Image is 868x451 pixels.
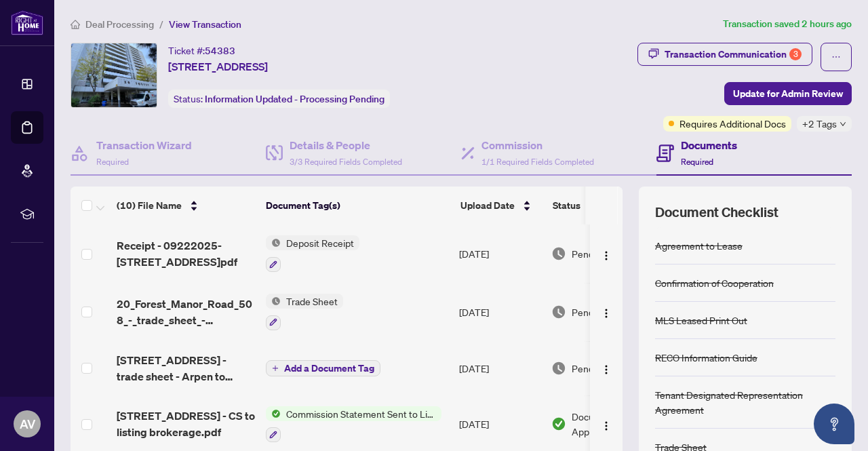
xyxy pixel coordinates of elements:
span: AV [20,414,35,433]
span: +2 Tags [802,116,837,132]
img: Document Status [551,416,566,431]
img: logo [11,10,43,35]
button: Add a Document Tag [266,360,380,376]
button: Update for Admin Review [724,82,852,105]
img: Document Status [551,246,566,261]
div: RECO Information Guide [655,350,757,365]
span: Pending Review [572,305,639,319]
span: 54383 [205,45,235,57]
td: [DATE] [454,224,546,283]
button: Open asap [814,404,854,444]
span: Receipt - 09222025- [STREET_ADDRESS]pdf [117,237,255,270]
span: 3/3 Required Fields Completed [290,157,402,167]
article: Transaction saved 2 hours ago [723,16,852,32]
h4: Details & People [290,137,402,153]
span: ellipsis [831,52,841,62]
th: Upload Date [455,187,547,224]
img: Logo [601,420,612,431]
button: Add a Document Tag [266,359,380,377]
span: Information Updated - Processing Pending [205,93,384,105]
h4: Transaction Wizard [96,137,192,153]
div: Agreement to Lease [655,238,743,253]
span: [STREET_ADDRESS] - trade sheet - Arpen to review.pdf [117,352,255,385]
div: Transaction Communication [665,43,802,65]
span: home [71,20,80,29]
span: plus [272,365,279,372]
button: Status IconDeposit Receipt [266,235,359,272]
span: down [840,121,846,128]
span: Commission Statement Sent to Listing Brokerage [281,406,441,421]
h4: Documents [681,137,737,153]
th: (10) File Name [111,187,260,224]
span: Add a Document Tag [284,364,374,373]
img: IMG-C12307646_1.jpg [71,43,157,107]
div: Tenant Designated Representation Agreement [655,387,835,417]
img: Logo [601,364,612,375]
button: Status IconTrade Sheet [266,294,343,330]
span: [STREET_ADDRESS] [168,58,268,75]
span: Trade Sheet [281,294,343,309]
span: Pending Review [572,361,639,376]
div: Status: [168,90,390,108]
div: Confirmation of Cooperation [655,275,774,290]
div: 3 [789,48,802,60]
span: Pending Review [572,246,639,261]
div: MLS Leased Print Out [655,313,747,328]
img: Logo [601,308,612,319]
img: Status Icon [266,235,281,250]
span: Requires Additional Docs [679,116,786,131]
h4: Commission [481,137,594,153]
button: Logo [595,243,617,264]
th: Document Tag(s) [260,187,455,224]
div: Ticket #: [168,43,235,58]
button: Status IconCommission Statement Sent to Listing Brokerage [266,406,441,443]
span: (10) File Name [117,198,182,213]
th: Status [547,187,663,224]
li: / [159,16,163,32]
span: 20_Forest_Manor_Road_508_-_trade_sheet_-_Arpen_to_review.pdf [117,296,255,328]
span: Deal Processing [85,18,154,31]
button: Logo [595,413,617,435]
td: [DATE] [454,341,546,395]
img: Document Status [551,305,566,319]
button: Transaction Communication3 [637,43,812,66]
button: Logo [595,301,617,323]
span: 1/1 Required Fields Completed [481,157,594,167]
img: Document Status [551,361,566,376]
span: Document Checklist [655,203,778,222]
span: Status [553,198,580,213]
span: View Transaction [169,18,241,31]
td: [DATE] [454,283,546,341]
img: Status Icon [266,406,281,421]
span: Update for Admin Review [733,83,843,104]
img: Logo [601,250,612,261]
span: [STREET_ADDRESS] - CS to listing brokerage.pdf [117,408,255,440]
button: Logo [595,357,617,379]
span: Required [96,157,129,167]
span: Deposit Receipt [281,235,359,250]
span: Upload Date [460,198,515,213]
span: Required [681,157,713,167]
span: Document Approved [572,409,656,439]
img: Status Icon [266,294,281,309]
